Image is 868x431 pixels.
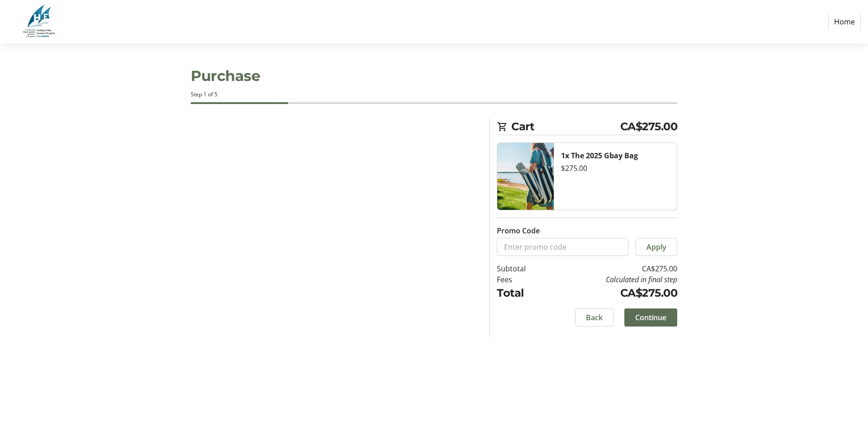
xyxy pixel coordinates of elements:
[561,151,638,161] strong: 1x The 2025 Gbay Bag
[191,65,677,87] h1: Purchase
[624,308,677,327] button: Continue
[636,238,677,256] button: Apply
[191,90,677,99] div: Step 1 of 5
[497,274,549,285] td: Fees
[575,308,613,327] button: Back
[549,263,677,274] td: CA$275.00
[497,143,554,210] img: The 2025 Gbay Bag
[646,242,666,252] span: Apply
[549,274,677,285] td: Calculated in final step
[497,263,549,274] td: Subtotal
[620,118,678,135] span: CA$275.00
[497,225,540,236] label: Promo Code
[497,238,628,256] input: Enter promo code
[561,163,670,174] div: $275.00
[828,13,861,30] a: Home
[497,285,549,301] td: Total
[511,118,620,135] span: Cart
[7,4,71,40] img: Georgian Bay General Hospital Foundation's Logo
[635,312,666,323] span: Continue
[549,285,677,301] td: CA$275.00
[586,312,603,323] span: Back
